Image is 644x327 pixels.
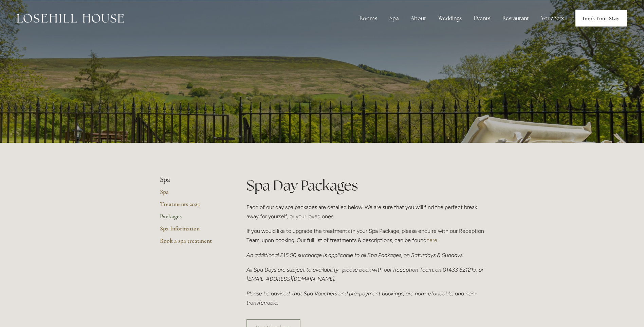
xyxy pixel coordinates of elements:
p: If you would like to upgrade the treatments in your Spa Package, please enquire with our Receptio... [246,226,484,245]
em: All Spa Days are subject to availability- please book with our Reception Team, on 01433 621219, o... [246,266,485,282]
a: Book a spa treatment [160,237,225,249]
a: Treatments 2025 [160,200,225,212]
div: About [405,12,431,25]
a: Spa [160,188,225,200]
a: Spa Information [160,225,225,237]
a: Packages [160,212,225,225]
h1: Spa Day Packages [246,175,484,195]
li: Spa [160,175,225,184]
em: Please be advised, that Spa Vouchers and pre-payment bookings, are non-refundable, and non-transf... [246,290,477,306]
img: Losehill House [17,14,124,23]
div: Restaurant [497,12,534,25]
a: Book Your Stay [575,10,627,27]
div: Events [468,12,496,25]
div: Spa [384,12,404,25]
a: here [426,237,437,243]
em: An additional £15.00 surcharge is applicable to all Spa Packages, on Saturdays & Sundays. [246,252,463,258]
a: Vouchers [536,12,569,25]
div: Weddings [433,12,467,25]
p: Each of our day spa packages are detailed below. We are sure that you will find the perfect break... [246,203,484,221]
div: Rooms [354,12,383,25]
